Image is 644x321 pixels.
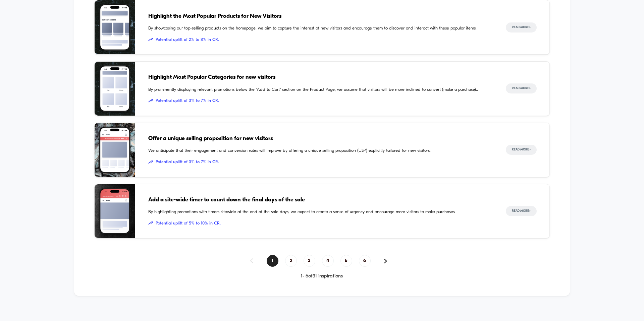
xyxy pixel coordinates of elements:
button: Read More> [506,83,537,93]
span: By showcasing our top-selling products on the homepage, we aim to capture the interest of new vis... [148,25,492,32]
span: We anticipate that their engagement and conversion rates will improve by offering a unique sellin... [148,147,492,154]
span: Potential uplift of 5% to 10% in CR. [148,220,492,227]
span: 1 [267,255,278,267]
button: Read More> [506,206,537,216]
img: By showcasing our top-selling products on the homepage, we aim to capture the interest of new vis... [95,0,135,54]
span: Add a site-wide timer to count down the final days of the sale [148,196,492,204]
span: 5 [340,255,352,267]
img: By prominently displaying relevant promotions below the "Add to Cart" section on the Product Page... [95,62,135,116]
span: Potential uplift of 3% to 7% in CR. [148,98,492,104]
span: 2 [285,255,297,267]
span: Highlight the Most Popular Products for New Visitors [148,12,492,21]
span: Highlight Most Popular Categories for new visitors [148,73,492,82]
span: 4 [322,255,334,267]
span: By highlighting promotions with timers sitewide at the end of the sale days, we expect to create ... [148,209,492,215]
span: Offer a unique selling proposition for new visitors [148,134,492,143]
img: We anticipate that their engagement and conversion rates will improve by offering a unique sellin... [95,123,135,177]
span: 6 [359,255,371,267]
button: Read More> [506,22,537,33]
span: 3 [304,255,315,267]
button: Read More> [506,145,537,155]
img: By highlighting promotions with timers sitewide at the end of the sale days, we expect to create ... [95,184,135,238]
img: pagination forward [384,259,387,263]
span: Potential uplift of 3% to 7% in CR. [148,159,492,166]
div: 1 - 6 of 31 inspirations [94,273,550,279]
span: Potential uplift of 2% to 8% in CR. [148,37,492,43]
span: By prominently displaying relevant promotions below the "Add to Cart" section on the Product Page... [148,86,492,93]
